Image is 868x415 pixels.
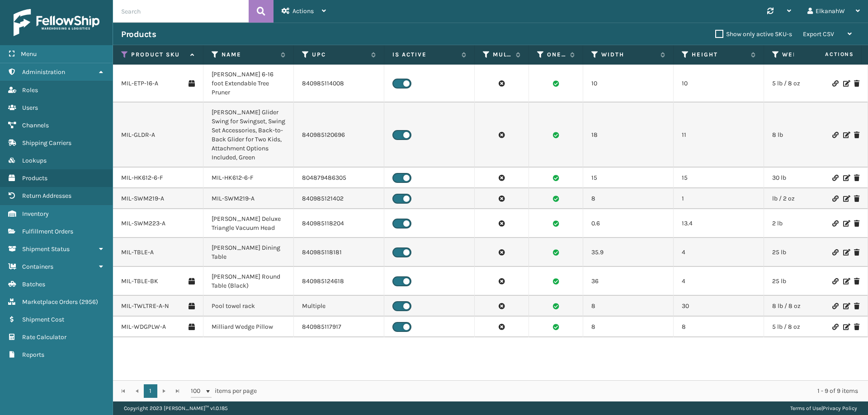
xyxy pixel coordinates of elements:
[22,139,71,147] span: Shipping Carriers
[843,132,849,138] i: Edit
[583,103,674,168] td: 18
[292,7,314,15] span: Actions
[832,196,838,202] i: Link Product
[832,80,838,87] i: Link Product
[203,209,294,238] td: [PERSON_NAME] Deluxe Triangle Vacuum Head
[121,173,163,182] a: MIL-HK612-6-F
[144,384,157,398] a: 1
[764,168,854,188] td: 30 lb
[764,267,854,296] td: 25 lb
[832,324,838,330] i: Link Product
[854,196,859,202] i: Delete
[583,238,674,267] td: 35.9
[843,196,849,202] i: Edit
[294,209,384,238] td: 840985118204
[294,103,384,168] td: 840985120696
[764,188,854,209] td: lb / 2 oz
[674,296,764,317] td: 30
[764,296,854,317] td: 8 lb / 8 oz
[79,298,98,306] span: ( 2956 )
[764,209,854,238] td: 2 lb
[843,303,849,309] i: Edit
[22,245,70,253] span: Shipment Status
[854,278,859,284] i: Delete
[832,303,838,309] i: Link Product
[583,65,674,103] td: 10
[22,210,49,218] span: Inventory
[22,280,45,288] span: Batches
[22,174,47,182] span: Products
[22,333,66,341] span: Rate Calculator
[764,65,854,103] td: 5 lb / 8 oz
[21,50,37,58] span: Menu
[294,168,384,188] td: 804879486305
[832,175,838,181] i: Link Product
[131,51,186,59] label: Product SKU
[22,351,44,359] span: Reports
[222,51,276,59] label: Name
[22,298,78,306] span: Marketplace Orders
[583,317,674,337] td: 8
[294,188,384,209] td: 840985121402
[121,277,158,286] a: MIL-TBLE-BK
[124,401,228,415] p: Copyright 2023 [PERSON_NAME]™ v 1.0.185
[674,238,764,267] td: 4
[674,168,764,188] td: 15
[764,238,854,267] td: 25 lb
[764,103,854,168] td: 8 lb
[832,220,838,227] i: Link Product
[191,387,204,396] span: 100
[203,188,294,209] td: MIL-SWM219-A
[674,188,764,209] td: 1
[121,29,156,40] h3: Products
[493,51,511,59] label: Multi Packaged
[22,157,47,164] span: Lookups
[121,302,169,311] a: MIL-TWLTRE-A-N
[121,131,155,140] a: MIL-GLDR-A
[22,86,38,94] span: Roles
[203,296,294,317] td: Pool towel rack
[22,316,64,323] span: Shipment Cost
[854,249,859,256] i: Delete
[547,51,566,59] label: One Per Box
[832,132,838,138] i: Link Product
[674,209,764,238] td: 13.4
[121,248,154,257] a: MIL-TBLE-A
[692,51,746,59] label: Height
[22,121,49,129] span: Channels
[583,168,674,188] td: 15
[854,220,859,227] i: Delete
[121,322,166,331] a: MIL-WDGPLW-A
[854,175,859,181] i: Delete
[803,30,834,38] span: Export CSV
[832,278,838,284] i: Link Product
[14,9,99,36] img: logo
[294,238,384,267] td: 840985118181
[854,303,859,309] i: Delete
[203,267,294,296] td: [PERSON_NAME] Round Table (Black)
[294,296,384,317] td: Multiple
[854,132,859,138] i: Delete
[854,80,859,87] i: Delete
[203,317,294,337] td: Milliard Wedge Pillow
[797,47,859,62] span: Actions
[715,30,792,38] label: Show only active SKU-s
[392,51,457,59] label: Is Active
[764,317,854,337] td: 5 lb / 8 oz
[832,249,838,256] i: Link Product
[203,238,294,267] td: [PERSON_NAME] Dining Table
[790,405,821,411] a: Terms of Use
[854,324,859,330] i: Delete
[203,65,294,103] td: [PERSON_NAME] 6-16 foot Extendable Tree Pruner
[312,51,367,59] label: UPC
[583,267,674,296] td: 36
[203,168,294,188] td: MIL-HK612-6-F
[583,296,674,317] td: 8
[782,51,837,59] label: Weight
[294,65,384,103] td: 840985114008
[583,209,674,238] td: 0.6
[843,220,849,227] i: Edit
[790,401,857,415] div: |
[843,249,849,256] i: Edit
[22,68,65,76] span: Administration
